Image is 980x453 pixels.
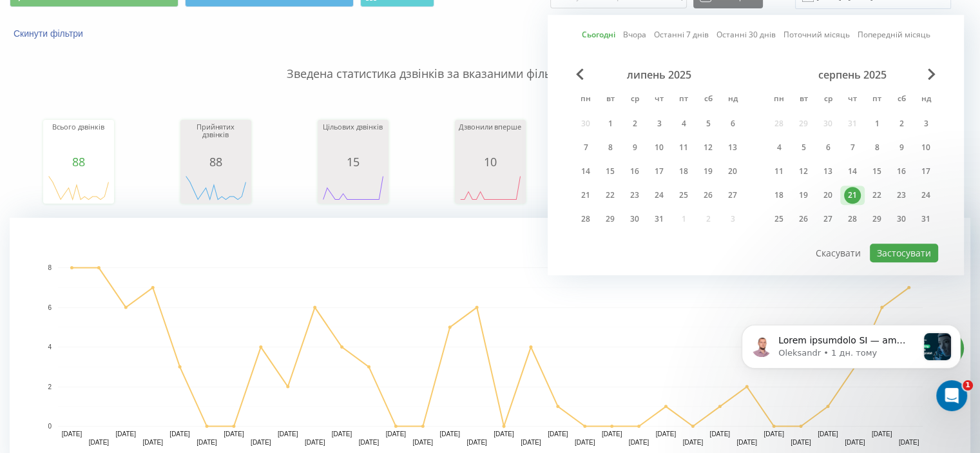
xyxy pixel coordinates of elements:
div: 13 [724,139,741,156]
div: чт 17 лип 2025 р. [647,162,671,181]
abbr: неділя [916,90,936,110]
text: [DATE] [116,430,137,438]
div: вт 12 серп 2025 р. [791,162,816,181]
div: 14 [844,163,861,180]
div: ср 6 серп 2025 р. [816,138,840,157]
text: [DATE] [62,430,82,438]
div: 8 [869,139,885,156]
div: A chart. [321,168,385,207]
div: 11 [675,139,692,156]
div: вт 15 лип 2025 р. [598,162,622,181]
svg: A chart. [46,168,111,207]
div: 25 [675,187,692,204]
div: 22 [602,187,619,204]
div: 12 [795,163,812,180]
text: [DATE] [251,439,271,446]
div: 3 [918,115,934,132]
div: 88 [46,155,111,168]
text: [DATE] [332,430,352,438]
div: нд 20 лип 2025 р. [720,162,745,181]
div: 1 [602,115,619,132]
abbr: субота [892,90,911,110]
abbr: п’ятниця [867,90,887,110]
text: [DATE] [899,439,919,446]
text: [DATE] [764,430,784,438]
text: [DATE] [142,439,163,446]
div: 10 [458,155,523,168]
div: 1 [869,115,885,132]
div: сб 9 серп 2025 р. [889,138,914,157]
div: 29 [602,211,619,227]
div: 6 [724,115,741,132]
div: 21 [844,187,861,204]
div: сб 19 лип 2025 р. [696,162,720,181]
text: [DATE] [845,439,865,446]
div: 20 [724,163,741,180]
div: сб 30 серп 2025 р. [889,209,914,229]
a: Поточний місяць [783,29,850,41]
text: [DATE] [359,439,380,446]
div: 16 [626,163,643,180]
div: 9 [626,139,643,156]
div: Дзвонили вперше [458,123,523,155]
a: Останні 30 днів [716,29,776,41]
text: [DATE] [412,439,433,446]
span: Next Month [928,68,936,80]
div: 15 [321,155,385,168]
div: нд 6 лип 2025 р. [720,114,745,133]
div: 10 [651,139,668,156]
p: Зведена статистика дзвінків за вказаними фільтрами за обраний період [10,40,970,82]
text: 8 [48,264,52,271]
iframe: Intercom notifications повідомлення [722,299,980,418]
svg: A chart. [184,168,248,207]
div: липень 2025 [573,68,745,81]
text: [DATE] [386,430,407,438]
div: пн 28 лип 2025 р. [573,209,598,229]
text: [DATE] [197,439,217,446]
div: вт 5 серп 2025 р. [791,138,816,157]
div: вт 1 лип 2025 р. [598,114,622,133]
div: чт 28 серп 2025 р. [840,209,865,229]
div: 8 [602,139,619,156]
text: [DATE] [278,430,298,438]
div: 23 [626,187,643,204]
div: чт 3 лип 2025 р. [647,114,671,133]
div: нд 27 лип 2025 р. [720,186,745,205]
div: ср 2 лип 2025 р. [622,114,647,133]
div: 22 [869,187,885,204]
abbr: понеділок [576,90,595,110]
text: [DATE] [656,430,677,438]
text: [DATE] [466,439,487,446]
div: пн 14 лип 2025 р. [573,162,598,181]
div: пт 29 серп 2025 р. [865,209,889,229]
div: пт 22 серп 2025 р. [865,186,889,205]
text: [DATE] [683,439,704,446]
div: 12 [700,139,716,156]
div: 7 [844,139,861,156]
div: 26 [795,211,812,227]
div: 17 [918,163,934,180]
text: [DATE] [521,439,541,446]
abbr: четвер [649,90,669,110]
span: Previous Month [576,68,584,80]
text: [DATE] [818,430,838,438]
div: 26 [700,187,716,204]
div: пт 4 лип 2025 р. [671,114,696,133]
div: 15 [602,163,619,180]
div: серпень 2025 [767,68,938,81]
div: 4 [675,115,692,132]
div: 29 [869,211,885,227]
div: 19 [700,163,716,180]
div: чт 24 лип 2025 р. [647,186,671,205]
div: 27 [724,187,741,204]
button: Скасувати [809,244,868,262]
div: 14 [577,163,594,180]
div: 21 [577,187,594,204]
div: пт 1 серп 2025 р. [865,114,889,133]
text: [DATE] [602,430,622,438]
div: вт 8 лип 2025 р. [598,138,622,157]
